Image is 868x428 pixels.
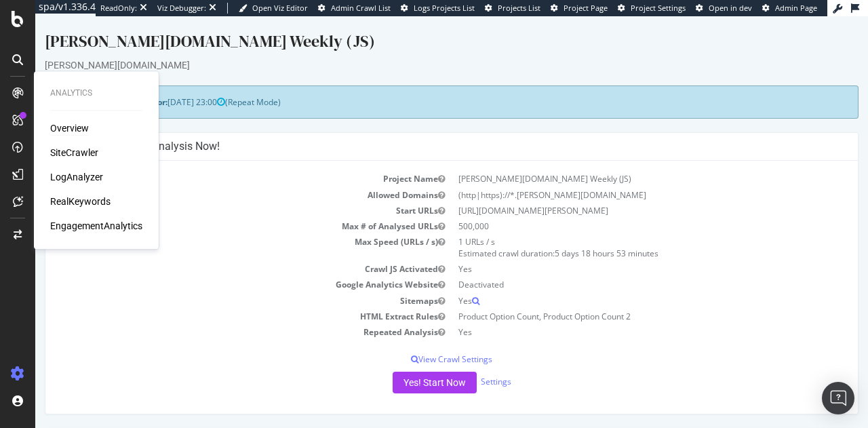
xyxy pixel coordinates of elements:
[551,3,608,14] a: Project Page
[416,187,812,202] td: [URL][DOMAIN_NAME][PERSON_NAME]
[416,308,812,324] td: Yes
[318,3,391,14] a: Admin Crawl List
[414,3,475,13] span: Logs Projects List
[100,3,137,14] div: ReadOnly:
[631,3,686,13] span: Project Settings
[9,14,823,42] div: [PERSON_NAME][DOMAIN_NAME] Weekly (JS)
[20,337,812,349] p: View Crawl Settings
[416,292,812,308] td: Product Option Count, Product Option Count 2
[20,80,132,92] strong: Next Launch Scheduled for:
[331,3,391,13] span: Admin Crawl List
[20,292,416,308] td: HTML Extract Rules
[252,3,308,13] span: Open Viz Editor
[416,155,812,170] td: [PERSON_NAME][DOMAIN_NAME] Weekly (JS)
[20,260,416,276] td: Google Analytics Website
[50,146,98,159] a: SiteCrawler
[822,382,854,414] div: Open Intercom Messenger
[416,277,812,292] td: Yes
[709,3,752,13] span: Open in dev
[132,80,190,92] span: [DATE] 23:00
[20,277,416,292] td: Sitemaps
[20,187,416,202] td: Start URLs
[50,195,111,208] a: RealKeywords
[416,202,812,218] td: 500,000
[357,355,441,377] button: Yes! Start Now
[618,3,686,14] a: Project Settings
[9,42,823,56] div: [PERSON_NAME][DOMAIN_NAME]
[50,170,103,184] a: LogAnalyzer
[416,245,812,260] td: Yes
[20,123,812,137] h4: Configure your New Analysis Now!
[446,359,476,371] a: Settings
[519,231,623,243] span: 5 days 18 hours 53 minutes
[416,171,812,187] td: (http|https)://*.[PERSON_NAME][DOMAIN_NAME]
[401,3,475,14] a: Logs Projects List
[20,245,416,260] td: Crawl JS Activated
[416,218,812,245] td: 1 URLs / s Estimated crawl duration:
[20,308,416,324] td: Repeated Analysis
[20,171,416,187] td: Allowed Domains
[775,3,817,13] span: Admin Page
[20,218,416,245] td: Max Speed (URLs / s)
[9,69,823,102] div: (Repeat Mode)
[50,87,142,99] div: Analytics
[50,121,89,135] a: Overview
[696,3,752,14] a: Open in dev
[239,3,308,14] a: Open Viz Editor
[20,155,416,170] td: Project Name
[50,219,142,233] a: EngagementAnalytics
[485,3,540,14] a: Projects List
[416,260,812,276] td: Deactivated
[498,3,540,13] span: Projects List
[20,202,416,218] td: Max # of Analysed URLs
[762,3,817,14] a: Admin Page
[564,3,608,13] span: Project Page
[157,3,206,14] div: Viz Debugger:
